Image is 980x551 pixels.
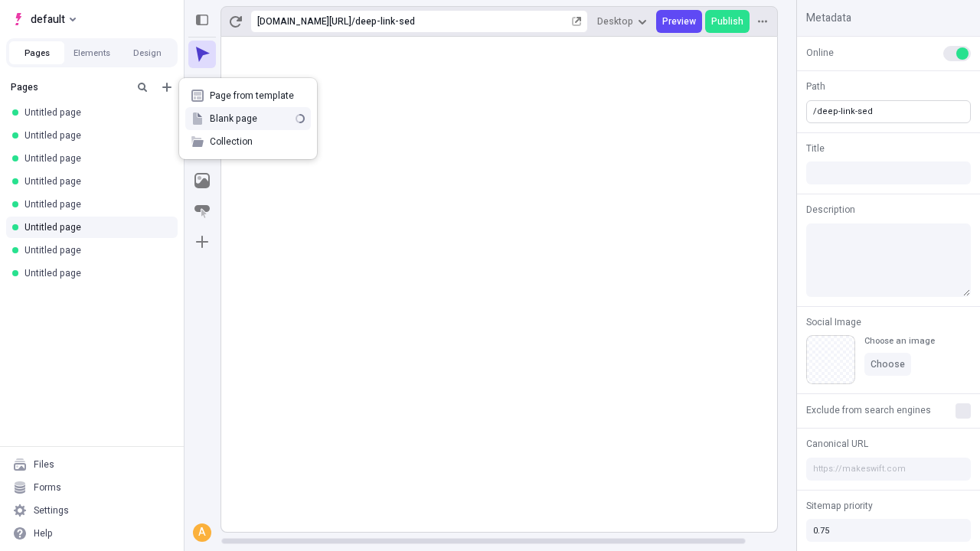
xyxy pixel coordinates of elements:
span: Blank page [210,112,289,125]
button: Design [119,41,175,64]
button: Add new [158,78,176,96]
div: Untitled page [24,152,165,165]
div: Pages [11,81,127,93]
span: Title [806,142,825,155]
div: Untitled page [24,106,165,119]
div: Untitled page [24,221,165,233]
span: Canonical URL [806,437,868,451]
button: Image [188,167,216,194]
div: deep-link-sed [355,15,569,28]
div: / [351,15,355,28]
button: Desktop [591,10,653,33]
div: Files [34,458,54,471]
span: Collection [210,135,305,148]
button: Elements [64,41,119,64]
button: Pages [9,41,64,64]
div: Help [34,527,53,540]
button: Choose [864,353,911,376]
div: Forms [34,481,61,494]
span: Description [806,203,855,217]
div: Untitled page [24,267,165,279]
div: Untitled page [24,129,165,142]
span: Online [806,46,834,60]
span: Social Image [806,315,861,329]
div: A [194,525,210,540]
span: Preview [662,15,696,28]
button: Button [188,197,216,225]
span: Exclude from search engines [806,403,931,417]
span: Path [806,80,825,93]
div: Untitled page [24,198,165,210]
button: Select site [6,8,82,31]
button: Preview [656,10,702,33]
span: Sitemap priority [806,499,873,513]
input: https://makeswift.com [806,458,971,481]
span: Desktop [597,15,633,28]
span: Page from template [210,90,305,102]
div: Untitled page [24,244,165,256]
span: Publish [711,15,743,28]
div: Untitled page [24,175,165,187]
div: Settings [34,504,69,517]
div: [URL][DOMAIN_NAME] [257,15,351,28]
span: Choose [871,358,905,370]
button: Publish [705,10,750,33]
div: Add new [179,78,317,159]
span: default [31,10,65,28]
div: Choose an image [864,335,935,347]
